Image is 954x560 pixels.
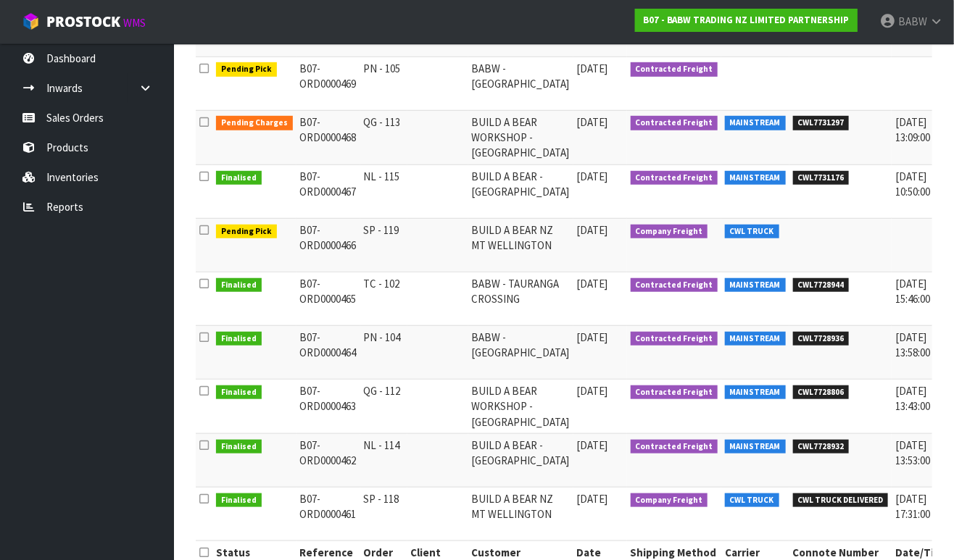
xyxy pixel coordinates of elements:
[468,57,573,110] td: BABW - [GEOGRAPHIC_DATA]
[216,116,293,130] span: Pending Charges
[725,278,786,293] span: MAINSTREAM
[468,488,573,541] td: BUILD A BEAR NZ MT WELLINGTON
[360,164,407,218] td: NL - 115
[643,14,850,26] strong: B07 - BABW TRADING NZ LIMITED PARTNERSHIP
[360,218,407,272] td: SP - 119
[793,493,889,508] span: CWL TRUCK DELIVERED
[793,278,850,293] span: CWL7728944
[360,379,407,433] td: QG - 112
[296,379,360,433] td: B07-ORD0000463
[577,492,608,506] span: [DATE]
[468,434,573,488] td: BUILD A BEAR - [GEOGRAPHIC_DATA]
[216,278,262,293] span: Finalised
[468,325,573,379] td: BABW - [GEOGRAPHIC_DATA]
[577,223,608,237] span: [DATE]
[793,171,850,185] span: CWL7731176
[895,492,930,521] span: [DATE] 17:31:00
[577,115,608,129] span: [DATE]
[895,115,930,144] span: [DATE] 13:09:00
[296,434,360,488] td: B07-ORD0000462
[725,440,786,454] span: MAINSTREAM
[895,384,930,413] span: [DATE] 13:43:00
[631,171,718,185] span: Contracted Freight
[725,225,779,239] span: CWL TRUCK
[468,218,573,272] td: BUILD A BEAR NZ MT WELLINGTON
[360,57,407,110] td: PN - 105
[22,12,40,30] img: cube-alt.png
[46,12,120,31] span: ProStock
[793,385,850,400] span: CWL7728806
[631,493,708,508] span: Company Freight
[216,332,262,346] span: Finalised
[898,14,927,28] span: BABW
[296,57,360,110] td: B07-ORD0000469
[468,164,573,218] td: BUILD A BEAR - [GEOGRAPHIC_DATA]
[725,332,786,346] span: MAINSTREAM
[360,325,407,379] td: PN - 104
[631,440,718,454] span: Contracted Freight
[296,218,360,272] td: B07-ORD0000466
[123,16,146,30] small: WMS
[631,278,718,293] span: Contracted Freight
[216,171,262,185] span: Finalised
[631,332,718,346] span: Contracted Freight
[725,385,786,400] span: MAINSTREAM
[793,116,850,130] span: CWL7731297
[895,170,930,198] span: [DATE] 10:50:00
[895,438,930,467] span: [DATE] 13:53:00
[468,110,573,164] td: BUILD A BEAR WORKSHOP - [GEOGRAPHIC_DATA]
[725,116,786,130] span: MAINSTREAM
[360,110,407,164] td: QG - 113
[577,384,608,398] span: [DATE]
[577,170,608,183] span: [DATE]
[296,325,360,379] td: B07-ORD0000464
[216,225,277,239] span: Pending Pick
[631,225,708,239] span: Company Freight
[895,330,930,359] span: [DATE] 13:58:00
[360,272,407,325] td: TC - 102
[631,62,718,77] span: Contracted Freight
[793,332,850,346] span: CWL7728936
[216,440,262,454] span: Finalised
[577,62,608,75] span: [DATE]
[577,438,608,452] span: [DATE]
[793,440,850,454] span: CWL7728932
[631,385,718,400] span: Contracted Freight
[577,277,608,291] span: [DATE]
[296,272,360,325] td: B07-ORD0000465
[216,493,262,508] span: Finalised
[577,330,608,344] span: [DATE]
[360,434,407,488] td: NL - 114
[216,385,262,400] span: Finalised
[468,272,573,325] td: BABW - TAURANGA CROSSING
[725,493,779,508] span: CWL TRUCK
[631,116,718,130] span: Contracted Freight
[296,110,360,164] td: B07-ORD0000468
[468,379,573,433] td: BUILD A BEAR WORKSHOP - [GEOGRAPHIC_DATA]
[360,488,407,541] td: SP - 118
[216,62,277,77] span: Pending Pick
[895,277,930,306] span: [DATE] 15:46:00
[296,164,360,218] td: B07-ORD0000467
[296,488,360,541] td: B07-ORD0000461
[725,171,786,185] span: MAINSTREAM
